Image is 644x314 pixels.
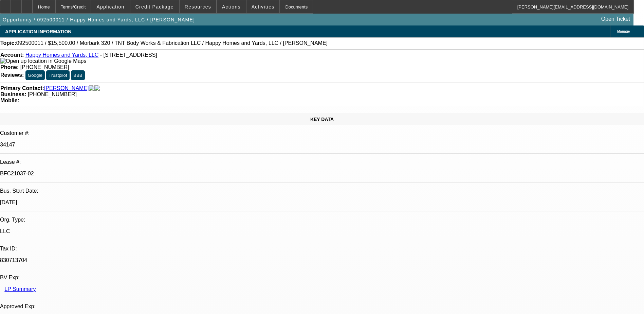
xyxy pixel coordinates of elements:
a: [PERSON_NAME] [44,85,89,91]
span: Activities [252,4,275,10]
button: Credit Package [130,0,179,13]
span: KEY DATA [310,117,334,122]
button: Resources [180,0,216,13]
img: facebook-icon.png [89,85,94,91]
strong: Primary Contact: [0,85,44,91]
button: Actions [217,0,246,13]
img: Open up location in Google Maps [0,58,86,64]
button: Activities [246,0,280,13]
span: Actions [222,4,241,10]
a: LP Summary [4,286,36,292]
strong: Reviews: [0,72,24,78]
a: View Google Maps [0,58,86,64]
strong: Mobile: [0,98,19,103]
strong: Business: [0,91,26,97]
a: Happy Homes and Yards, LLC [25,52,99,58]
span: [PHONE_NUMBER] [20,64,69,70]
strong: Account: [0,52,24,58]
button: BBB [71,70,85,80]
span: Resources [185,4,211,10]
span: Opportunity / 092500011 / Happy Homes and Yards, LLC / [PERSON_NAME] [3,17,195,22]
span: 092500011 / $15,500.00 / Morbark 320 / TNT Body Works & Fabrication LLC / Happy Homes and Yards, ... [16,40,328,46]
span: Application [96,4,124,10]
strong: Topic: [0,40,16,46]
strong: Phone: [0,64,19,70]
span: APPLICATION INFORMATION [5,29,71,34]
img: linkedin-icon.png [94,85,100,91]
button: Application [91,0,129,13]
span: Manage [617,30,630,33]
span: [PHONE_NUMBER] [28,91,77,97]
span: Credit Package [135,4,174,10]
span: - [STREET_ADDRESS] [100,52,157,58]
button: Google [25,70,45,80]
a: Open Ticket [599,13,633,25]
button: Trustpilot [46,70,69,80]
